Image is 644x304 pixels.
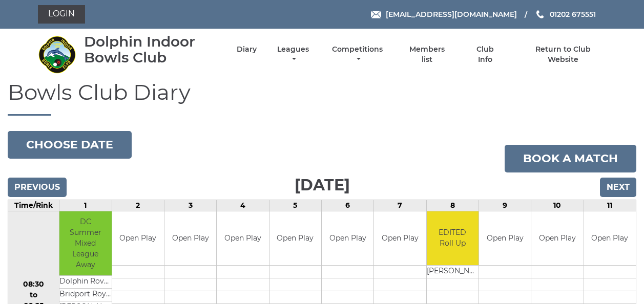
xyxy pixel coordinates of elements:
[8,178,67,197] input: Previous
[269,200,321,211] td: 5
[403,45,450,64] a: Members list
[84,34,219,66] div: Dolphin Indoor Bowls Club
[38,5,85,24] a: Login
[59,211,111,276] td: DC Summer Mixed League Away
[505,145,636,172] a: Book a match
[479,211,531,265] td: Open Play
[531,200,584,211] td: 10
[8,200,59,211] td: Time/Rink
[371,9,517,20] a: Email [EMAIL_ADDRESS][DOMAIN_NAME]
[535,9,596,20] a: Phone us 01202 675551
[531,211,583,265] td: Open Play
[321,200,373,211] td: 6
[217,211,268,265] td: Open Play
[164,211,216,265] td: Open Play
[600,178,636,197] input: Next
[469,45,502,64] a: Club Info
[217,200,269,211] td: 4
[427,211,479,265] td: EDITED Roll Up
[269,211,321,265] td: Open Play
[479,200,531,211] td: 9
[584,211,636,265] td: Open Play
[550,10,596,19] span: 01202 675551
[584,200,636,211] td: 11
[112,200,164,211] td: 2
[322,211,373,265] td: Open Play
[59,276,111,289] td: Dolphin Rovers v
[59,289,111,301] td: Bridport Royals
[426,200,479,211] td: 8
[112,211,164,265] td: Open Play
[520,45,606,64] a: Return to Club Website
[275,45,311,64] a: Leagues
[164,200,216,211] td: 3
[427,265,479,278] td: [PERSON_NAME]
[38,35,76,74] img: Dolphin Indoor Bowls Club
[237,45,257,54] a: Diary
[374,200,426,211] td: 7
[8,131,132,159] button: Choose date
[374,211,426,265] td: Open Play
[386,10,517,19] span: [EMAIL_ADDRESS][DOMAIN_NAME]
[59,200,112,211] td: 1
[330,45,386,64] a: Competitions
[536,10,544,18] img: Phone us
[371,11,381,18] img: Email
[8,80,636,116] h1: Bowls Club Diary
